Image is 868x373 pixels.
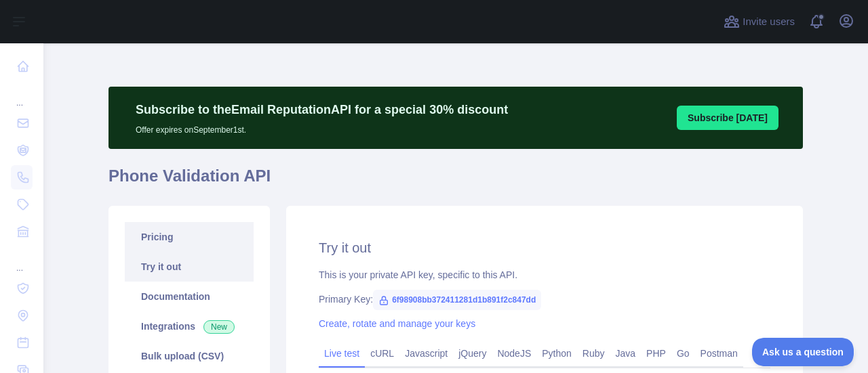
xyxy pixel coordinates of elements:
[577,343,610,364] a: Ruby
[610,343,642,364] a: Java
[492,343,536,364] a: NodeJS
[319,343,365,364] a: Live test
[641,343,671,364] a: PHP
[721,11,797,32] button: Invite users
[373,290,541,310] span: 6f98908bb372411281d1b891f2c847dd
[125,252,254,282] a: Try it out
[11,81,33,108] div: ...
[108,165,803,198] h1: Phone Validation API
[203,320,235,334] span: New
[671,343,695,364] a: Go
[319,292,770,306] div: Primary Key:
[399,343,453,364] a: Javascript
[136,100,508,119] p: Subscribe to the Email Reputation API for a special 30 % discount
[319,318,475,329] a: Create, rotate and manage your keys
[743,14,795,30] span: Invite users
[125,222,254,252] a: Pricing
[125,311,254,341] a: Integrations New
[453,343,492,364] a: jQuery
[125,341,254,371] a: Bulk upload (CSV)
[536,343,577,364] a: Python
[365,343,399,364] a: cURL
[752,338,854,366] iframe: Toggle Customer Support
[677,106,778,130] button: Subscribe [DATE]
[319,238,770,257] h2: Try it out
[125,282,254,311] a: Documentation
[136,119,508,135] p: Offer expires on September 1st.
[695,343,743,364] a: Postman
[319,268,770,282] div: This is your private API key, specific to this API.
[11,246,33,273] div: ...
